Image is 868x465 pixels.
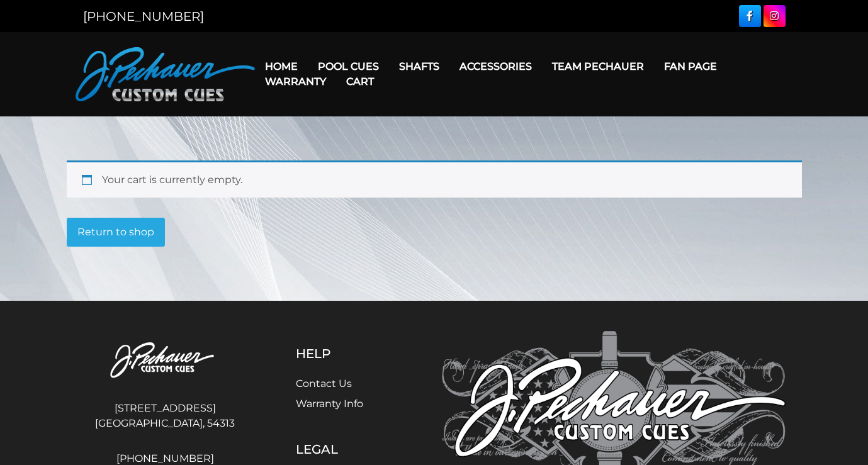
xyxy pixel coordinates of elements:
[449,50,542,82] a: Accessories
[76,47,255,101] img: Pechauer Custom Cues
[296,378,352,389] a: Contact Us
[255,50,308,82] a: Home
[654,50,727,82] a: Fan Page
[542,50,654,82] a: Team Pechauer
[336,65,384,98] a: Cart
[308,50,389,82] a: Pool Cues
[389,50,449,82] a: Shafts
[67,160,802,198] div: Your cart is currently empty.
[67,218,165,247] a: Return to shop
[83,9,204,24] a: [PHONE_NUMBER]
[83,331,247,391] img: Pechauer Custom Cues
[296,346,393,361] h5: Help
[296,442,393,457] h5: Legal
[255,65,336,98] a: Warranty
[83,396,247,436] address: [STREET_ADDRESS] [GEOGRAPHIC_DATA], 54313
[296,398,363,410] a: Warranty Info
